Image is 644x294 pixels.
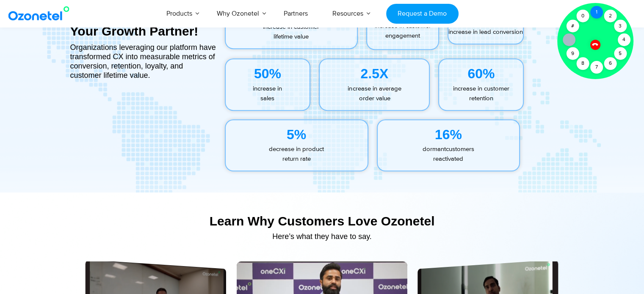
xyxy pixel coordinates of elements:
div: Learn Why Customers Love Ozonetel​ [66,214,578,228]
p: increase in lead conversion [448,27,523,37]
p: customers reactivated [378,145,520,164]
div: 2 [604,10,616,22]
div: 5 [614,47,627,60]
div: 16% [378,124,520,145]
p: increase in average order value [320,84,429,103]
div: 60% [439,63,523,84]
p: increase in customer retention [439,84,523,103]
p: increase in customer engagement [367,22,438,41]
div: 2.5X [320,63,429,84]
div: 9 [566,47,579,60]
div: 8 [576,57,589,70]
div: 0 [576,10,589,22]
div: 4 [618,33,630,46]
div: # [566,20,579,33]
a: Request a Demo [386,4,459,24]
p: decrease in product return rate [226,145,368,164]
p: increase in sales [226,84,310,103]
span: dormant [423,145,446,153]
div: 6 [604,57,616,70]
div: 3 [614,20,627,33]
div: 50% [226,63,310,84]
div: Here’s what they have to say. [66,233,578,240]
p: increase in customer lifetime value [226,22,357,41]
div: 1 [590,6,603,19]
div: 7 [590,61,603,74]
div: 5% [226,124,368,145]
div: Organizations leveraging our platform have transformed CX into measurable metrics of conversion, ... [70,43,216,80]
